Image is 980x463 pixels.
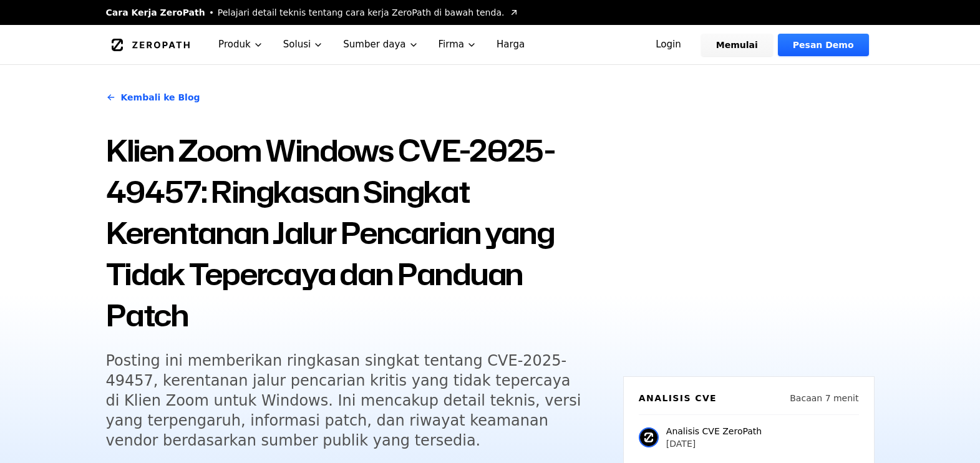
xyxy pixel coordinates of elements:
p: Analisis CVE ZeroPath [666,425,762,437]
button: Firma [429,25,487,64]
font: Kembali ke Blog [121,91,200,104]
button: Sumber daya [333,25,428,64]
h5: Posting ini memberikan ringkasan singkat tentang CVE-2025-49457, kerentanan jalur pencarian kriti... [106,351,585,451]
font: Harga [497,37,525,52]
p: [DATE] [666,437,762,450]
h6: Analisis CVE [639,392,717,404]
a: Memulai [701,34,773,56]
span: Pelajari detail teknis tentang cara kerja ZeroPath di bawah tenda. [218,6,505,19]
button: Produk [208,25,273,64]
nav: Global [91,25,890,64]
a: Pesan Demo [778,34,869,56]
a: Login [641,34,696,56]
font: Produk [218,37,251,52]
font: Sumber daya [343,37,405,52]
a: Cara Kerja ZeroPathPelajari detail teknis tentang cara kerja ZeroPath di bawah tenda. [106,6,520,19]
button: Solusi [273,25,333,64]
h1: Klien Zoom Windows CVE-2025-49457: Ringkasan Singkat Kerentanan Jalur Pencarian yang Tidak Teperc... [106,130,608,336]
a: Kembali ke Blog [106,80,200,115]
font: Solusi [283,37,311,52]
font: Firma [439,37,465,52]
a: Harga [487,25,535,64]
span: Cara Kerja ZeroPath [106,6,205,19]
img: Analisis CVE ZeroPath [639,427,659,447]
font: Bacaan 7 menit [790,393,858,403]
